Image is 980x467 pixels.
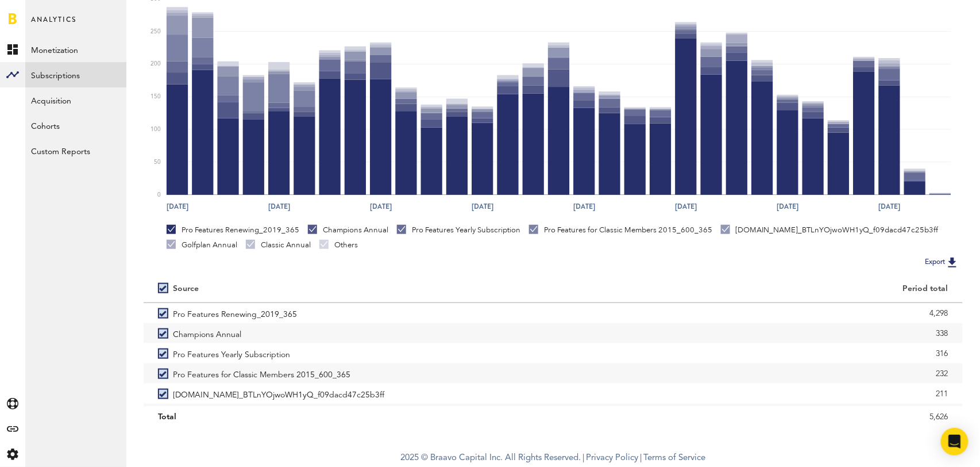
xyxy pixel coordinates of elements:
span: Pro Features Renewing_2019_365 [173,303,297,323]
button: Export [922,255,963,270]
span: Golfplan Annual [173,404,231,424]
span: Support [24,8,65,18]
text: 150 [151,94,161,100]
div: Others [319,240,358,250]
text: [DATE] [268,202,290,212]
span: Analytics [31,13,76,37]
div: [DOMAIN_NAME]_BTLnYOjwoWH1yQ_f09dacd47c25b3ff [721,225,939,235]
div: 211 [568,385,948,403]
span: Champions Annual [173,323,241,343]
a: Custom Reports [25,138,126,163]
text: [DATE] [878,202,900,212]
text: [DATE] [370,202,392,212]
text: [DATE] [472,202,493,212]
div: 232 [568,365,948,382]
text: [DATE] [777,202,798,212]
div: 73 [568,405,948,423]
span: [DOMAIN_NAME]_BTLnYOjwoWH1yQ_f09dacd47c25b3ff [173,384,384,404]
div: Period total [568,284,948,294]
text: [DATE] [167,202,188,212]
div: 338 [568,325,948,342]
div: Pro Features Yearly Subscription [397,225,520,235]
div: 316 [568,345,948,362]
text: 200 [151,62,161,67]
text: [DATE] [573,202,595,212]
img: Export [946,255,959,269]
span: Pro Features Yearly Subscription [173,343,290,363]
div: Open Intercom Messenger [941,428,969,455]
a: Cohorts [25,113,126,138]
div: Golfplan Annual [167,240,237,250]
a: Subscriptions [25,62,126,87]
a: Monetization [25,37,126,62]
div: Pro Features Renewing_2019_365 [167,225,299,235]
a: Acquisition [25,87,126,113]
text: 50 [154,159,161,165]
div: Source [173,284,199,294]
div: 4,298 [568,305,948,322]
div: Total [158,408,539,426]
div: Classic Annual [246,240,311,250]
text: [DATE] [675,202,697,212]
text: 250 [151,29,161,35]
text: 0 [157,192,161,198]
a: Terms of Service [644,454,706,462]
div: Pro Features for Classic Members 2015_600_365 [529,225,712,235]
div: Champions Annual [308,225,388,235]
span: Pro Features for Classic Members 2015_600_365 [173,363,350,384]
text: 100 [151,127,161,133]
a: Privacy Policy [587,454,639,462]
div: 5,626 [568,408,948,426]
span: 2025 © Braavo Capital Inc. All Rights Reserved. [401,450,581,467]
